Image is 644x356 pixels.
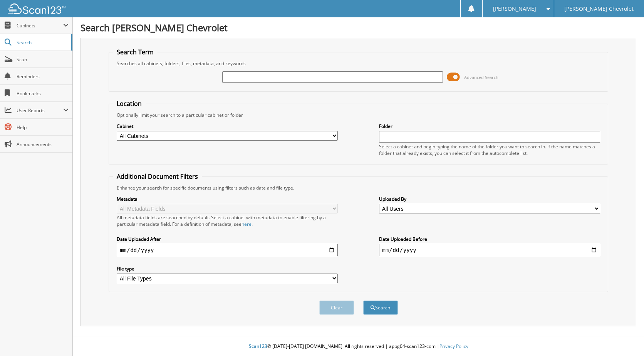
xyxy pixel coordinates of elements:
[73,337,644,356] div: © [DATE]-[DATE] [DOMAIN_NAME]. All rights reserved | appg04-scan123-com |
[113,60,604,67] div: Searches all cabinets, folders, files, metadata, and keywords
[117,265,338,272] label: File type
[249,343,267,349] span: Scan123
[117,196,338,202] label: Metadata
[117,236,338,242] label: Date Uploaded After
[493,7,536,11] span: [PERSON_NAME]
[439,343,468,349] a: Privacy Policy
[241,221,252,227] a: here
[17,39,67,46] span: Search
[379,236,600,242] label: Date Uploaded Before
[117,214,338,227] div: All metadata fields are searched by default. Select a cabinet with metadata to enable filtering b...
[17,73,69,80] span: Reminders
[379,244,600,256] input: end
[113,99,146,108] legend: Location
[564,7,634,11] span: [PERSON_NAME] Chevrolet
[379,143,600,156] div: Select a cabinet and begin typing the name of the folder you want to search in. If the name match...
[80,21,636,34] h1: Search [PERSON_NAME] Chevrolet
[113,172,202,181] legend: Additional Document Filters
[17,141,69,148] span: Announcements
[363,301,398,315] button: Search
[319,301,354,315] button: Clear
[379,123,600,129] label: Folder
[113,112,604,118] div: Optionally limit your search to a particular cabinet or folder
[17,90,69,97] span: Bookmarks
[17,107,63,114] span: User Reports
[17,22,63,29] span: Cabinets
[8,3,65,14] img: scan123-logo-white.svg
[117,244,338,256] input: start
[379,196,600,202] label: Uploaded By
[117,123,338,129] label: Cabinet
[113,185,604,191] div: Enhance your search for specific documents using filters such as date and file type.
[113,48,158,56] legend: Search Term
[17,124,69,131] span: Help
[17,56,69,63] span: Scan
[464,74,498,80] span: Advanced Search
